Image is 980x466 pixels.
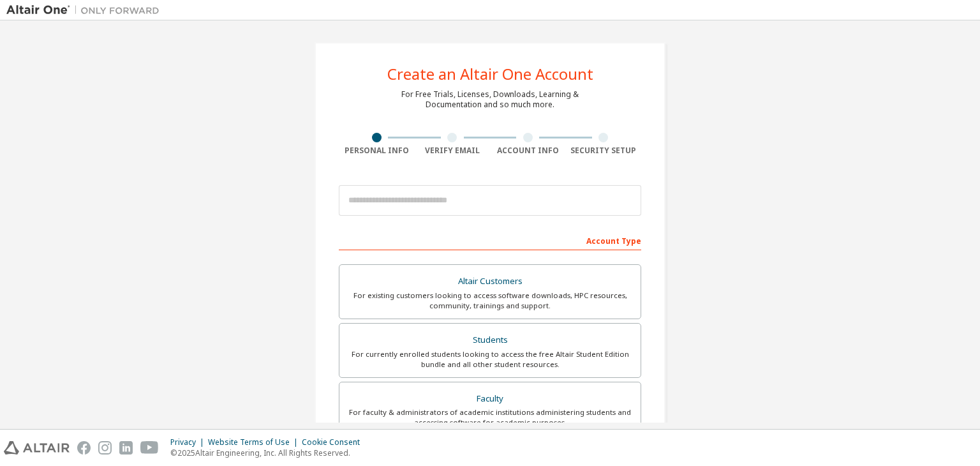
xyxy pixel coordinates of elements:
p: © 2025 Altair Engineering, Inc. All Rights Reserved. [170,447,367,458]
div: Faculty [347,390,633,408]
div: Privacy [170,437,208,447]
div: Cookie Consent [302,437,367,447]
div: Account Type [339,230,641,250]
div: For faculty & administrators of academic institutions administering students and accessing softwa... [347,407,633,428]
img: instagram.svg [98,441,112,455]
div: Personal Info [339,146,415,156]
div: Students [347,331,633,349]
div: For Free Trials, Licenses, Downloads, Learning & Documentation and so much more. [401,89,579,110]
img: youtube.svg [140,441,159,455]
div: Altair Customers [347,273,633,290]
div: Security Setup [566,146,642,156]
div: Website Terms of Use [208,437,302,447]
img: linkedin.svg [119,441,133,455]
div: For currently enrolled students looking to access the free Altair Student Edition bundle and all ... [347,349,633,370]
div: Verify Email [415,146,491,156]
div: Account Info [490,146,566,156]
img: altair_logo.svg [4,441,70,455]
img: Altair One [6,4,166,17]
img: facebook.svg [77,441,91,455]
div: For existing customers looking to access software downloads, HPC resources, community, trainings ... [347,290,633,311]
div: Create an Altair One Account [387,66,593,82]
